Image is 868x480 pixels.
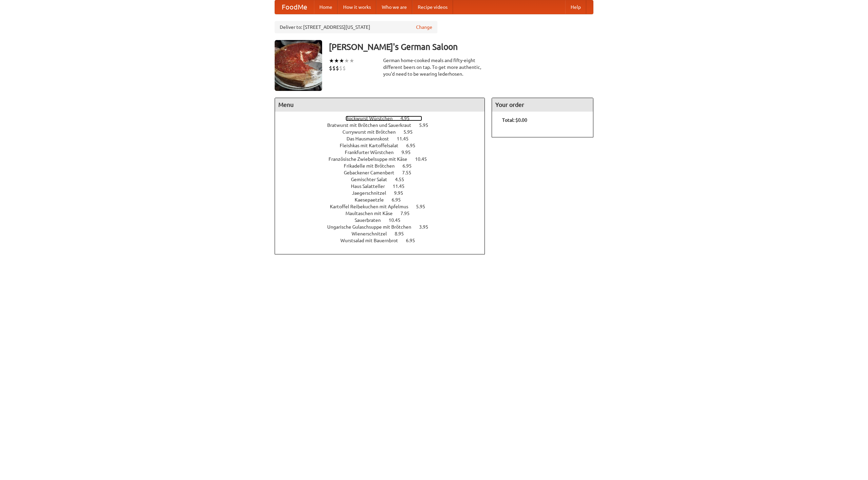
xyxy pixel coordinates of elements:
[402,170,418,175] span: 7.55
[329,40,593,54] h3: [PERSON_NAME]'s German Saloon
[346,211,399,216] span: Maultaschen mit Käse
[376,0,412,14] a: Who we are
[565,0,586,14] a: Help
[401,150,417,155] span: 9.95
[344,57,349,64] li: ★
[342,129,425,135] a: Currywurst mit Brötchen 5.95
[342,129,402,135] span: Currywurst mit Brötchen
[351,184,417,189] a: Haus Salatteller 11.45
[352,190,393,196] span: Jaegerschnitzel
[327,224,441,230] a: Ungarische Gulaschsuppe mit Brötchen 3.95
[406,238,422,243] span: 6.95
[352,231,394,236] span: Wienerschnitzel
[389,217,407,223] span: 10.45
[352,190,416,196] a: Jaegerschnitzel 9.95
[330,204,415,209] span: Kartoffel Reibekuchen mit Apfelmus
[342,64,346,72] li: $
[329,156,414,162] span: Französische Zwiebelsuppe mit Käse
[344,163,401,169] span: Frikadelle mit Brötchen
[329,64,332,72] li: $
[392,197,408,203] span: 6.95
[275,0,314,14] a: FoodMe
[327,224,418,230] span: Ungarische Gulaschsuppe mit Brötchen
[419,122,435,128] span: 5.95
[502,117,527,123] b: Total: $0.00
[346,211,422,216] a: Maultaschen mit Käse 7.95
[406,143,422,148] span: 6.95
[332,64,336,72] li: $
[355,197,391,203] span: Kaesepaetzle
[345,150,400,155] span: Frankfurter Würstchen
[402,163,418,169] span: 6.95
[275,21,437,33] div: Deliver to: [STREET_ADDRESS][US_STATE]
[347,136,421,141] a: Das Hausmannskost 11.45
[349,57,354,64] li: ★
[395,177,411,182] span: 4.55
[393,184,411,189] span: 11.45
[352,231,416,236] a: Wienerschnitzel 8.95
[340,143,428,148] a: Fleishkas mit Kartoffelsalat 6.95
[340,143,405,148] span: Fleishkas mit Kartoffelsalat
[415,156,434,162] span: 10.45
[416,24,432,31] a: Change
[336,64,339,72] li: $
[314,0,338,14] a: Home
[492,98,593,112] h4: Your order
[275,98,485,112] h4: Menu
[351,184,392,189] span: Haus Salatteller
[416,204,432,209] span: 5.95
[334,57,339,64] li: ★
[275,40,322,91] img: angular.jpg
[344,170,401,175] span: Gebackener Camenbert
[330,204,438,209] a: Kartoffel Reibekuchen mit Apfelmus 5.95
[340,238,428,243] a: Wurstsalad mit Bauernbrot 6.95
[340,238,405,243] span: Wurstsalad mit Bauernbrot
[329,156,439,162] a: Französische Zwiebelsuppe mit Käse 10.45
[412,0,453,14] a: Recipe videos
[419,224,435,230] span: 3.95
[395,231,411,236] span: 8.95
[355,217,388,223] span: Sauerbraten
[339,64,342,72] li: $
[327,122,441,128] a: Bratwurst mit Brötchen und Sauerkraut 5.95
[400,116,416,121] span: 4.95
[345,150,423,155] a: Frankfurter Würstchen 9.95
[344,163,424,169] a: Frikadelle mit Brötchen 6.95
[327,122,418,128] span: Bratwurst mit Brötchen und Sauerkraut
[383,57,485,77] div: German home-cooked meals and fifty-eight different beers on tap. To get more authentic, you'd nee...
[329,57,334,64] li: ★
[346,116,422,121] a: Bockwurst Würstchen 4.95
[344,170,424,175] a: Gebackener Camenbert 7.55
[394,190,410,196] span: 9.95
[351,177,394,182] span: Gemischter Salat
[338,0,376,14] a: How it works
[346,116,399,121] span: Bockwurst Würstchen
[355,217,413,223] a: Sauerbraten 10.45
[400,211,416,216] span: 7.95
[355,197,413,203] a: Kaesepaetzle 6.95
[397,136,415,141] span: 11.45
[347,136,396,141] span: Das Hausmannskost
[351,177,417,182] a: Gemischter Salat 4.55
[403,129,419,135] span: 5.95
[339,57,344,64] li: ★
